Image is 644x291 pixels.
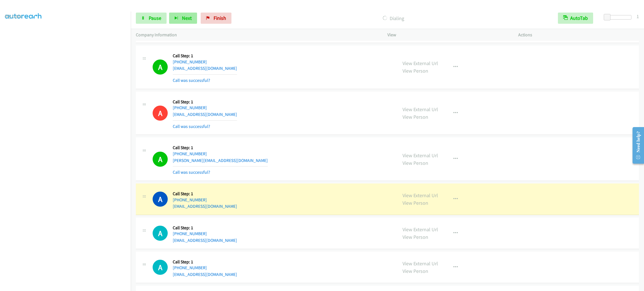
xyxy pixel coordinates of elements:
[153,226,168,241] h1: A
[153,59,168,75] h1: A
[173,59,207,65] a: [PHONE_NUMBER]
[239,15,548,22] p: Dialing
[402,68,428,74] a: View Person
[173,53,237,59] h5: Call Step: 1
[173,225,237,231] h5: Call Step: 1
[402,226,438,233] a: View External Url
[173,105,207,110] a: [PHONE_NUMBER]
[153,260,168,275] div: The call is yet to be attempted
[173,170,210,175] a: Call was successful?
[402,234,428,240] a: View Person
[153,106,168,121] h1: A
[5,13,22,19] a: My Lists
[402,60,438,66] a: View External Url
[402,152,438,159] a: View External Url
[173,145,268,151] h5: Call Step: 1
[173,238,237,243] a: [EMAIL_ADDRESS][DOMAIN_NAME]
[173,272,237,277] a: [EMAIL_ADDRESS][DOMAIN_NAME]
[173,231,207,236] a: [PHONE_NUMBER]
[153,152,168,167] h1: A
[173,99,237,105] h5: Call Step: 1
[402,106,438,113] a: View External Url
[173,158,268,163] a: [PERSON_NAME][EMAIL_ADDRESS][DOMAIN_NAME]
[169,13,197,24] button: Next
[173,78,210,83] a: Call was successful?
[136,32,377,38] p: Company Information
[182,15,192,21] span: Next
[402,192,438,199] a: View External Url
[149,15,161,21] span: Pause
[214,15,226,21] span: Finish
[173,265,207,270] a: [PHONE_NUMBER]
[402,160,428,166] a: View Person
[173,151,207,156] a: [PHONE_NUMBER]
[402,260,438,267] a: View External Url
[173,191,237,197] h5: Call Step: 1
[173,197,207,202] a: [PHONE_NUMBER]
[518,32,639,38] p: Actions
[201,13,231,24] a: Finish
[153,192,168,207] h1: A
[173,66,237,71] a: [EMAIL_ADDRESS][DOMAIN_NAME]
[402,200,428,206] a: View Person
[628,123,644,168] iframe: Resource Center
[136,13,167,24] a: Pause
[402,114,428,120] a: View Person
[5,25,131,290] iframe: To enrich screen reader interactions, please activate Accessibility in Grammarly extension settings
[636,13,639,20] div: 1
[387,32,508,38] p: View
[173,124,210,129] a: Call was successful?
[153,260,168,275] h1: A
[173,204,237,209] a: [EMAIL_ADDRESS][DOMAIN_NAME]
[558,13,593,24] button: AutoTab
[153,226,168,241] div: The call is yet to be attempted
[173,112,237,117] a: [EMAIL_ADDRESS][DOMAIN_NAME]
[173,259,237,265] h5: Call Step: 1
[402,268,428,274] a: View Person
